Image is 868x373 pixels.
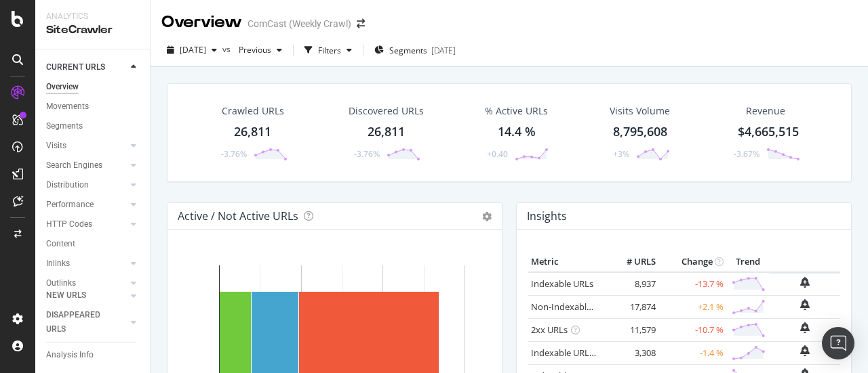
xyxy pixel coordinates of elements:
h4: Insights [527,207,567,225]
a: CURRENT URLS [46,60,127,74]
td: -13.7 % [659,272,727,296]
a: Inlinks [46,257,127,271]
div: SiteCrawler [46,22,139,38]
div: HTTP Codes [46,217,92,232]
div: 14.4 % [498,123,536,141]
span: vs [222,43,233,55]
span: Segments [389,45,427,56]
a: Movements [46,100,140,114]
div: ComCast (Weekly Crawl) [248,17,351,30]
td: 3,308 [605,341,659,364]
a: Indexable URLs with Bad H1 [531,347,644,359]
div: bell-plus [800,299,810,310]
div: Distribution [46,178,89,192]
a: Overview [46,80,140,94]
th: Trend [727,252,769,272]
span: Previous [233,44,271,56]
span: 2025 Sep. 27th [180,44,206,56]
div: Analytics [46,11,139,22]
div: Visits Volume [610,104,670,118]
button: Segments[DATE] [369,39,461,61]
div: -3.67% [734,148,759,160]
div: 26,811 [368,123,405,141]
div: Outlinks [46,276,76,290]
a: 2xx URLs [531,324,568,336]
a: Visits [46,139,127,153]
div: bell-plus [800,277,810,288]
a: Content [46,237,140,251]
button: Previous [233,39,288,61]
div: Performance [46,198,94,212]
div: -3.76% [221,148,247,160]
td: 17,874 [605,295,659,318]
a: HTTP Codes [46,217,127,232]
span: Revenue [746,104,785,118]
div: Segments [46,119,83,133]
div: Open Intercom Messenger [822,327,854,359]
div: bell-plus [800,322,810,333]
td: 8,937 [605,272,659,296]
div: DISAPPEARED URLS [46,308,115,336]
div: Discovered URLs [349,104,424,118]
div: 26,811 [234,123,271,141]
a: DISAPPEARED URLS [46,308,127,336]
span: $4,665,515 [738,123,799,139]
div: [DATE] [431,45,456,56]
a: Indexable URLs [531,278,593,290]
div: Search Engines [46,158,102,173]
td: -1.4 % [659,341,727,364]
div: Content [46,237,75,251]
div: Filters [318,45,341,56]
button: [DATE] [161,39,222,61]
th: Metric [528,252,605,272]
a: Performance [46,198,127,212]
div: Movements [46,100,89,114]
a: Analysis Info [46,348,140,362]
button: Filters [299,39,357,61]
a: Outlinks [46,276,127,290]
td: -10.7 % [659,318,727,341]
a: Distribution [46,178,127,192]
div: NEW URLS [46,288,86,303]
i: Options [482,212,492,221]
div: % Active URLs [485,104,548,118]
td: 11,579 [605,318,659,341]
th: # URLS [605,252,659,272]
div: Overview [46,80,79,94]
div: Inlinks [46,257,70,271]
div: bell-plus [800,345,810,356]
a: Segments [46,119,140,133]
th: Change [659,252,727,272]
div: +0.40 [487,148,508,160]
div: Crawled URLs [222,104,284,118]
div: Analysis Info [46,348,94,362]
td: +2.1 % [659,295,727,318]
div: arrow-right-arrow-left [357,19,365,28]
a: NEW URLS [46,288,127,303]
div: +3% [613,148,629,160]
div: Visits [46,139,66,153]
div: Overview [161,11,242,34]
div: 8,795,608 [613,123,667,141]
a: Search Engines [46,158,127,173]
div: -3.76% [354,148,380,160]
a: Non-Indexable URLs [531,301,614,313]
div: CURRENT URLS [46,60,105,74]
h4: Active / Not Active URLs [178,207,298,225]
